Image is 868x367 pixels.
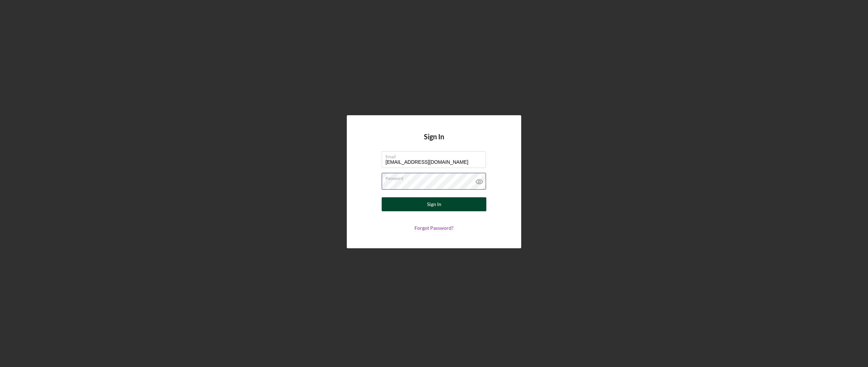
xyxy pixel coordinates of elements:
[414,225,454,231] a: Forgot Password?
[382,197,486,211] button: Sign In
[386,152,486,159] label: Email
[424,133,444,151] h4: Sign In
[427,197,441,211] div: Sign In
[386,173,486,181] label: Password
